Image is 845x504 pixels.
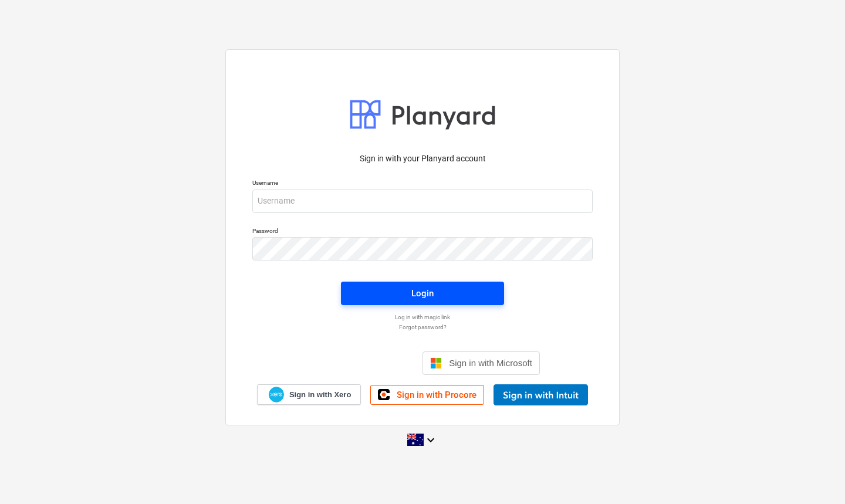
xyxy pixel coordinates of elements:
img: Microsoft logo [430,357,442,369]
span: Sign in with Microsoft [449,358,532,368]
span: Sign in with Xero [289,390,351,400]
iframe: Sign in with Google Button [299,350,419,376]
span: Sign in with Procore [397,390,476,400]
a: Forgot password? [246,323,599,331]
div: Login [411,286,434,301]
img: Xero logo [269,387,284,402]
p: Sign in with your Planyard account [252,153,593,165]
i: keyboard_arrow_down [424,433,438,447]
button: Login [341,282,504,305]
a: Sign in with Xero [257,384,361,405]
p: Password [252,227,593,237]
iframe: Chat Widget [786,448,845,504]
p: Username [252,179,593,189]
input: Username [252,190,593,213]
a: Sign in with Procore [370,385,484,405]
a: Log in with magic link [246,313,599,321]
